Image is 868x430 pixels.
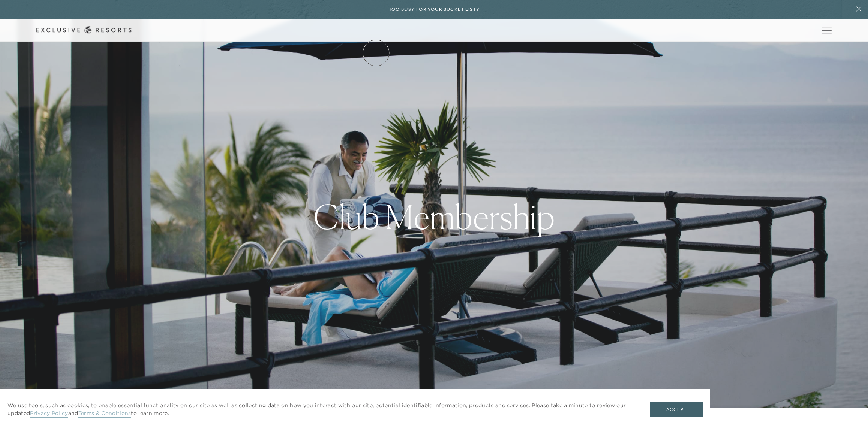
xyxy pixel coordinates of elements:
h1: Club Membership [313,200,555,234]
h6: Too busy for your bucket list? [389,6,480,13]
a: Privacy Policy [30,410,68,418]
button: Accept [650,402,703,417]
button: Open navigation [822,28,832,33]
p: We use tools, such as cookies, to enable essential functionality on our site as well as collectin... [7,402,635,417]
a: Terms & Conditions [78,410,131,418]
